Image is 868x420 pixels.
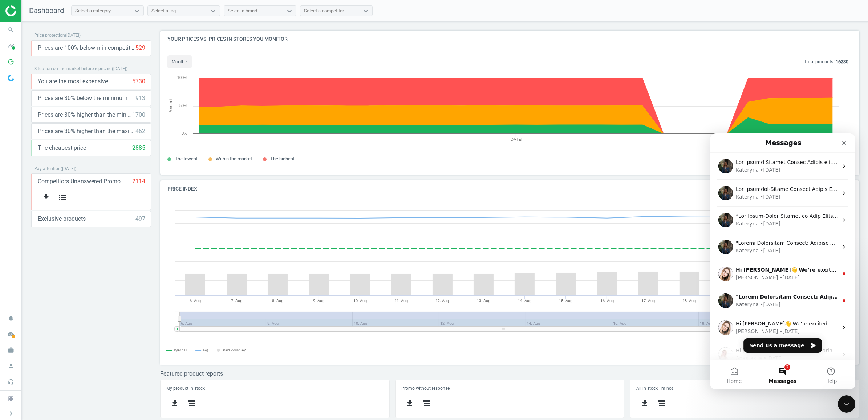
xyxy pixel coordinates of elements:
img: wGWNvw8QSZomAAAAABJRU5ErkJggg== [8,75,14,81]
text: 50% [179,103,187,108]
tspan: [DATE] [510,137,522,141]
tspan: 13. Aug [477,299,490,303]
i: pie_chart_outlined [4,55,18,69]
span: The highest [270,156,295,161]
i: storage [657,399,666,408]
button: get_app [38,189,54,206]
tspan: 6. Aug [190,299,201,303]
span: Competitors Unanswered Promo [38,177,121,185]
h5: My product in stock [166,386,383,391]
h3: Featured product reports [160,370,859,377]
tspan: Percent [168,98,173,113]
span: ( [DATE] ) [65,33,81,38]
i: get_app [640,399,649,408]
text: 0% [182,131,187,135]
div: 529 [135,44,145,52]
div: • [DATE] [53,221,74,229]
h4: Price Index [160,180,859,197]
iframe: Intercom live chat [838,395,855,413]
div: • [DATE] [69,194,90,202]
span: Situation on the market before repricing [34,66,112,71]
button: storage [418,395,435,412]
i: storage [58,193,67,202]
span: ( [DATE] ) [61,166,76,171]
button: month [167,55,192,68]
div: 5730 [132,77,145,85]
tspan: 14. Aug [518,299,531,303]
button: storage [54,189,71,206]
tspan: 17. Aug [641,299,655,303]
i: chevron_right [7,409,15,418]
div: 1700 [132,111,145,119]
tspan: 9. Aug [313,299,324,303]
i: get_app [170,399,179,408]
text: 100% [177,75,187,80]
button: storage [653,395,670,412]
span: Pay attention [34,166,61,171]
button: Messages [48,227,97,256]
iframe: Intercom live chat [710,133,855,389]
p: Total products: [804,59,848,65]
tspan: Pairs count: avg [223,348,246,352]
span: The lowest [175,156,198,161]
i: storage [187,399,196,408]
button: Help [97,227,145,256]
div: Select a brand [228,8,257,14]
div: 913 [135,94,145,102]
div: 462 [135,127,145,135]
button: chevron_right [2,409,20,418]
span: Prices are 30% higher than the maximal [38,127,135,135]
i: notifications [4,311,18,325]
tspan: 11. Aug [394,299,408,303]
span: You are the most expensive [38,77,108,85]
span: Prices are 30% higher than the minimum [38,111,132,119]
tspan: 18. Aug [683,299,696,303]
div: 497 [135,215,145,223]
b: 16230 [836,59,848,64]
tspan: Lyreco DE [174,348,188,352]
span: ( [DATE] ) [112,66,127,71]
i: work [4,343,18,357]
h5: Promo without response [401,386,618,391]
span: Dashboard [29,6,64,15]
img: ajHJNr6hYgQAAAAASUVORK5CYII= [5,5,57,16]
span: Messages [58,245,86,250]
button: storage [183,395,200,412]
i: cloud_done [4,327,18,341]
tspan: 16. Aug [600,299,614,303]
button: get_app [636,395,653,412]
div: Anastasiia [26,221,52,229]
tspan: 15. Aug [559,299,573,303]
tspan: 7. Aug [231,299,242,303]
span: Prices are 100% below min competitor [38,44,135,52]
i: person [4,359,18,373]
tspan: 10. Aug [353,299,367,303]
span: Price protection [34,33,65,38]
div: Select a competitor [304,8,344,14]
i: get_app [42,193,50,202]
tspan: 12. Aug [435,299,449,303]
tspan: avg [203,348,208,352]
button: get_app [166,395,183,412]
h4: Your prices vs. prices in stores you monitor [160,31,859,48]
button: get_app [401,395,418,412]
span: The cheapest price [38,144,86,152]
div: Select a category [75,8,111,14]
